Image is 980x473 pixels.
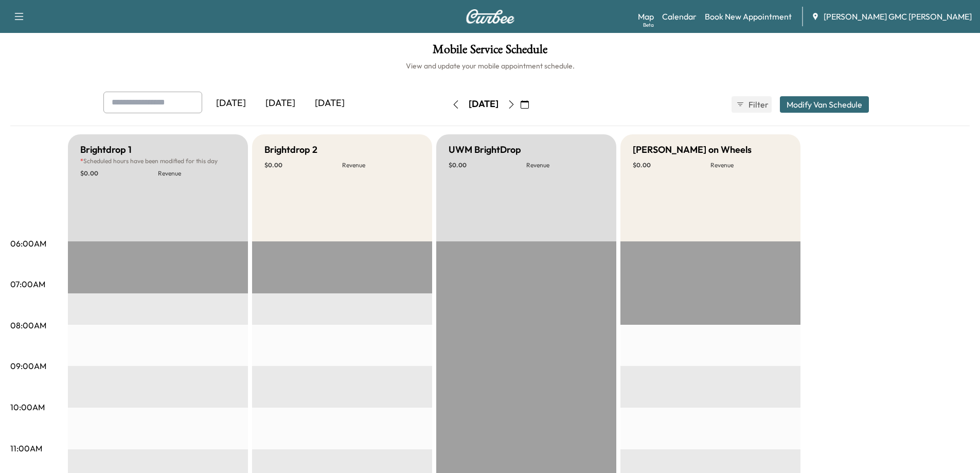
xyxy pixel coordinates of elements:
[749,98,767,111] span: Filter
[449,143,521,157] h5: UWM BrightDrop
[466,9,515,24] img: Curbee Logo
[264,161,342,169] p: $ 0.00
[705,10,792,23] a: Book New Appointment
[469,98,498,111] div: [DATE]
[10,237,46,250] p: 06:00AM
[80,169,158,178] p: $ 0.00
[643,21,654,29] div: Beta
[449,161,526,169] p: $ 0.00
[780,96,869,113] button: Modify Van Schedule
[305,92,354,115] div: [DATE]
[824,10,972,23] span: [PERSON_NAME] GMC [PERSON_NAME]
[10,43,970,61] h1: Mobile Service Schedule
[638,10,654,23] a: MapBeta
[158,169,236,178] p: Revenue
[264,143,317,157] h5: Brightdrop 2
[206,92,256,115] div: [DATE]
[662,10,697,23] a: Calendar
[10,278,45,290] p: 07:00AM
[342,161,420,169] p: Revenue
[256,92,305,115] div: [DATE]
[10,360,46,372] p: 09:00AM
[10,319,46,331] p: 08:00AM
[80,157,236,165] p: Scheduled hours have been modified for this day
[732,96,772,113] button: Filter
[10,61,970,71] h6: View and update your mobile appointment schedule.
[633,143,752,157] h5: [PERSON_NAME] on Wheels
[10,442,42,454] p: 11:00AM
[80,143,132,157] h5: Brightdrop 1
[526,161,604,169] p: Revenue
[10,401,45,413] p: 10:00AM
[633,161,710,169] p: $ 0.00
[710,161,788,169] p: Revenue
